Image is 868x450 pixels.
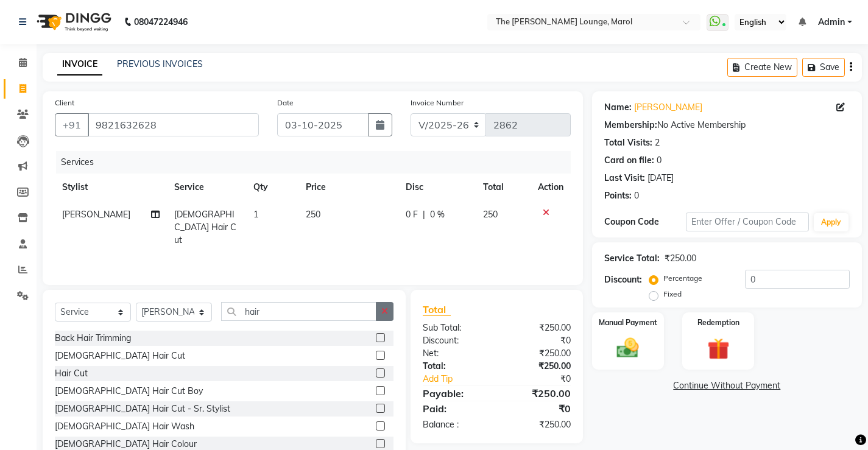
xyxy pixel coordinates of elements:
[686,213,809,231] input: Enter Offer / Coupon Code
[306,209,320,220] span: 250
[167,174,246,201] th: Service
[604,189,632,202] div: Points:
[398,174,476,201] th: Disc
[483,209,498,220] span: 250
[55,403,230,415] div: [DEMOGRAPHIC_DATA] Hair Cut - Sr. Stylist
[55,174,167,201] th: Stylist
[496,386,579,401] div: ₹250.00
[221,302,376,321] input: Search or Scan
[414,360,496,373] div: Total:
[700,336,736,363] img: _gift.svg
[414,401,496,416] div: Paid:
[31,5,115,39] img: logo
[277,97,294,108] label: Date
[604,216,686,228] div: Coupon Code
[55,97,74,108] label: Client
[604,154,654,167] div: Card on file:
[476,174,530,201] th: Total
[174,209,236,245] span: [DEMOGRAPHIC_DATA] Hair Cut
[55,385,203,398] div: [DEMOGRAPHIC_DATA] Hair Cut Boy
[117,58,203,69] a: PREVIOUS INVOICES
[599,317,657,328] label: Manual Payment
[88,113,259,136] input: Search by Name/Mobile/Email/Code
[531,174,571,201] th: Action
[414,347,496,360] div: Net:
[802,58,845,77] button: Save
[496,322,579,334] div: ₹250.00
[298,174,398,201] th: Price
[414,418,496,431] div: Balance :
[62,209,130,220] span: [PERSON_NAME]
[496,418,579,431] div: ₹250.00
[604,119,850,132] div: No Active Membership
[604,252,660,265] div: Service Total:
[423,303,451,316] span: Total
[818,16,845,29] span: Admin
[430,208,445,221] span: 0 %
[655,136,660,149] div: 2
[55,350,185,362] div: [DEMOGRAPHIC_DATA] Hair Cut
[604,119,657,132] div: Membership:
[814,213,849,231] button: Apply
[246,174,299,201] th: Qty
[727,58,797,77] button: Create New
[414,334,496,347] div: Discount:
[697,317,739,328] label: Redemption
[496,401,579,416] div: ₹0
[496,334,579,347] div: ₹0
[55,113,89,136] button: +91
[56,151,580,174] div: Services
[663,289,682,300] label: Fixed
[610,336,646,361] img: _cash.svg
[414,322,496,334] div: Sub Total:
[411,97,464,108] label: Invoice Number
[604,136,652,149] div: Total Visits:
[253,209,258,220] span: 1
[55,367,88,380] div: Hair Cut
[55,332,131,345] div: Back Hair Trimming
[55,420,194,433] div: [DEMOGRAPHIC_DATA] Hair Wash
[604,172,645,185] div: Last Visit:
[414,386,496,401] div: Payable:
[57,54,102,76] a: INVOICE
[604,101,632,114] div: Name:
[634,101,702,114] a: [PERSON_NAME]
[510,373,580,385] div: ₹0
[604,273,642,286] div: Discount:
[414,373,510,385] a: Add Tip
[134,5,188,39] b: 08047224946
[595,379,859,392] a: Continue Without Payment
[496,347,579,360] div: ₹250.00
[657,154,662,167] div: 0
[406,208,418,221] span: 0 F
[496,360,579,373] div: ₹250.00
[665,252,696,265] div: ₹250.00
[634,189,639,202] div: 0
[423,208,425,221] span: |
[647,172,674,185] div: [DATE]
[663,273,702,284] label: Percentage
